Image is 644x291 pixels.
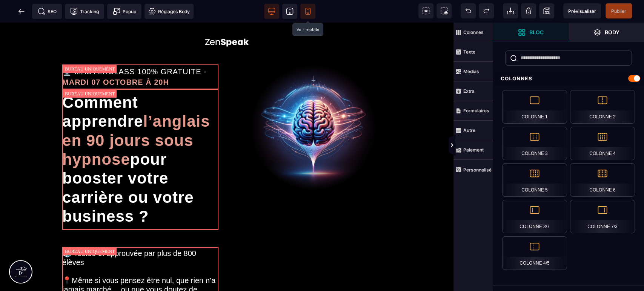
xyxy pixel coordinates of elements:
div: Colonnes [493,72,644,86]
span: Voir bureau [264,4,279,19]
strong: Autre [463,127,475,133]
img: adf03937b17c6f48210a28371234eee9_logo_zenspeak.png [198,11,255,29]
strong: Personnalisé [463,167,492,173]
div: 📚 Testée et approuvée par plus de 800 élèves [62,226,218,244]
span: Voir les composants [418,3,433,18]
div: Colonne 7/3 [570,200,635,233]
span: Paiement [453,140,493,160]
div: Colonne 6 [570,163,635,197]
strong: Colonnes [463,29,484,35]
span: Rétablir [479,3,494,18]
span: Enregistrer le contenu [606,3,632,18]
span: Code de suivi [65,4,104,19]
span: Métadata SEO [32,4,62,19]
span: Enregistrer [539,3,554,18]
strong: Extra [463,88,475,94]
span: Prévisualiser [568,8,596,14]
span: Médias [453,62,493,81]
span: Autre [453,121,493,140]
span: Créer une alerte modale [107,4,141,19]
div: Colonne 5 [502,163,567,197]
span: Tracking [70,8,99,15]
span: Texte [453,42,493,62]
span: SEO [38,8,57,15]
div: Colonne 2 [570,90,635,124]
span: Voir mobile [300,4,315,19]
span: Nettoyage [521,3,536,18]
span: Voir tablette [282,4,297,19]
strong: Bloc [529,29,544,35]
img: 488bd1f94ef350e01b078492c70beb4b_68b4783387ddf_brain.png [250,42,377,168]
span: Publier [611,8,626,14]
strong: Body [605,29,619,35]
strong: Texte [463,49,475,55]
span: Défaire [461,3,476,18]
strong: Médias [463,69,479,74]
div: Colonne 1 [502,90,567,124]
span: Favicon [144,4,194,19]
span: Réglages Body [148,8,190,15]
div: 📍Même si vous pensez être nul, que rien n’a jamais marché… ou que vous doutez de l’hypnose. [62,253,218,280]
div: Colonne 4/5 [502,236,567,270]
span: Ouvrir les calques [569,23,644,42]
span: Extra [453,81,493,101]
span: Popup [113,8,136,15]
div: Colonne 3/7 [502,200,567,233]
div: Comment apprendre pour booster votre carrière ou votre business ? [62,70,218,204]
span: Colonnes [453,23,493,42]
strong: Paiement [463,147,484,153]
b: MARDI 07 OCTOBRE À 20H [62,55,169,64]
span: Retour [14,4,29,19]
div: 🖥️ MASTERCLASS 100% GRATUITE - [62,44,218,65]
span: Personnalisé [453,160,493,179]
span: Afficher les vues [493,134,501,157]
span: Ouvrir les blocs [493,23,569,42]
span: Aperçu [563,3,601,18]
span: Formulaires [453,101,493,121]
span: Capture d'écran [437,3,452,18]
div: Colonne 3 [502,127,567,160]
span: Importer [503,3,518,18]
div: Colonne 4 [570,127,635,160]
strong: Formulaires [463,108,489,113]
